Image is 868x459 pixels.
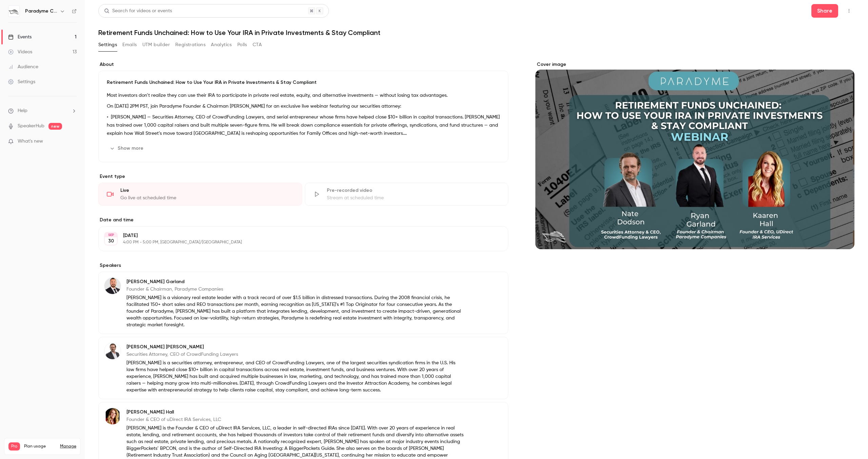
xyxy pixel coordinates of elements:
img: Kaaren Hall [104,408,121,424]
div: Ryan Garland[PERSON_NAME] GarlandFounder & Chairman, Paradyme Companies[PERSON_NAME] is a visiona... [98,272,508,334]
span: new [48,123,62,130]
div: Audience [8,63,38,70]
img: Nate Dodson [104,343,121,359]
iframe: Noticeable Trigger [68,139,77,145]
div: Pre-recorded video [327,187,500,194]
p: [PERSON_NAME] Garland [126,278,464,285]
p: [DATE] [123,232,472,239]
span: Help [18,107,27,114]
p: Most investors don’t realize they can use their IRA to participate in private real estate, equity... [107,91,500,99]
div: Videos [8,49,32,55]
a: Manage [60,444,76,449]
label: Cover image [535,61,854,68]
p: 4:00 PM - 5:00 PM, [GEOGRAPHIC_DATA]/[GEOGRAPHIC_DATA] [123,240,472,245]
div: Search for videos or events [104,7,172,15]
div: Settings [8,78,35,85]
button: Show more [107,143,147,154]
button: Polls [237,39,247,50]
p: Securities Attorney, CEO of CrowdFunding Lawyers [126,351,464,358]
div: Pre-recorded videoStream at scheduled time [305,183,509,206]
img: Paradyme Companies [8,6,19,17]
p: [PERSON_NAME] is a visionary real estate leader with a track record of over $1.5 billion in distr... [126,294,464,328]
span: Pro [8,442,20,451]
h6: Paradyme Companies [25,8,57,15]
p: Event type [98,173,508,180]
p: [PERSON_NAME] Hall [126,409,464,416]
label: Speakers [98,262,508,269]
section: Cover image [535,61,854,249]
button: Registrations [175,39,205,50]
p: Founder & CEO of uDirect IRA Services, LLC [126,416,464,423]
button: Share [811,4,838,18]
p: On [DATE] 2PM PST, join Paradyme Founder & Chairman [PERSON_NAME] for an exclusive live webinar f... [107,102,500,110]
div: Stream at scheduled time [327,195,500,201]
span: Plan usage [24,444,56,449]
p: [PERSON_NAME] is a securities attorney, entrepreneur, and CEO of CrowdFunding Lawyers, one of the... [126,360,464,393]
label: Date and time [98,217,508,223]
div: SEP [105,233,117,237]
p: [PERSON_NAME] [PERSON_NAME] [126,344,464,350]
p: 30 [108,238,114,244]
div: Go live at scheduled time [120,195,294,201]
button: CTA [253,39,262,50]
p: • [PERSON_NAME] — Securities Attorney, CEO of CrowdFunding Lawyers, and serial entrepreneur whose... [107,113,500,137]
button: Analytics [211,39,232,50]
img: Ryan Garland [104,278,121,294]
div: LiveGo live at scheduled time [98,183,302,206]
span: What's new [18,138,43,145]
li: help-dropdown-opener [8,107,77,114]
label: About [98,61,508,68]
button: Emails [122,39,137,50]
button: Settings [98,39,117,50]
p: Retirement Funds Unchained: How to Use Your IRA in Private Investments & Stay Compliant [107,79,500,86]
h1: Retirement Funds Unchained: How to Use Your IRA in Private Investments & Stay Compliant [98,29,854,37]
div: Nate Dodson[PERSON_NAME] [PERSON_NAME]Securities Attorney, CEO of CrowdFunding Lawyers[PERSON_NAM... [98,337,508,399]
div: Live [120,187,294,194]
p: Founder & Chairman, Paradyme Companies [126,286,464,293]
a: SpeakerHub [18,123,44,130]
button: UTM builder [142,39,170,50]
div: Events [8,34,32,40]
